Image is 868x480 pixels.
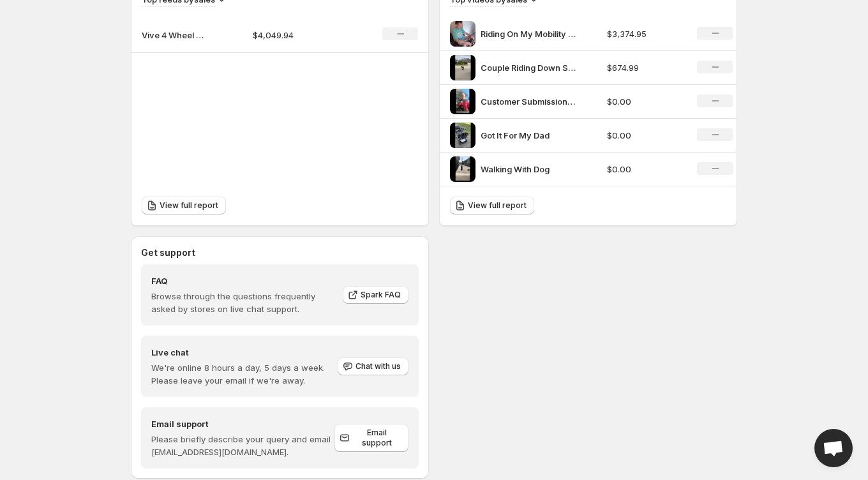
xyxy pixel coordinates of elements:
img: Couple Riding Down Street [450,55,475,80]
p: Vive 4 Wheel (Plus Alternatives) [142,29,206,41]
a: Spark FAQ [343,286,408,304]
a: Email support [334,424,408,452]
p: Got It For My Dad [481,129,576,142]
p: We're online 8 hours a day, 5 days a week. Please leave your email if we're away. [151,361,336,387]
p: $0.00 [607,163,682,176]
p: $3,374.95 [607,27,682,40]
a: View full report [450,197,534,214]
p: Couple Riding Down Street [481,61,576,74]
p: Riding On My Mobility Scooter [481,27,576,40]
h4: Live chat [151,346,336,359]
img: Riding On My Mobility Scooter [450,21,475,47]
p: $674.99 [607,61,682,74]
img: Got It For My Dad [450,123,475,148]
p: Please briefly describe your query and email [EMAIL_ADDRESS][DOMAIN_NAME]. [151,433,334,458]
img: Walking With Dog [450,156,475,182]
a: View full report [142,197,226,214]
span: Email support [352,428,401,448]
h4: Email support [151,417,334,430]
p: Browse through the questions frequently asked by stores on live chat support. [151,290,334,315]
p: $0.00 [607,129,682,142]
a: Open chat [814,429,853,467]
span: Chat with us [355,361,401,371]
p: $4,049.94 [253,29,343,41]
h3: Get support [141,246,195,259]
p: Customer Submission Video [481,95,576,108]
span: View full report [160,200,218,211]
h4: FAQ [151,274,334,287]
p: Walking With Dog [481,163,576,176]
span: Spark FAQ [361,290,401,300]
img: Customer Submission Video [450,89,475,114]
p: $0.00 [607,95,682,108]
span: View full report [468,200,527,211]
button: Chat with us [338,357,408,375]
